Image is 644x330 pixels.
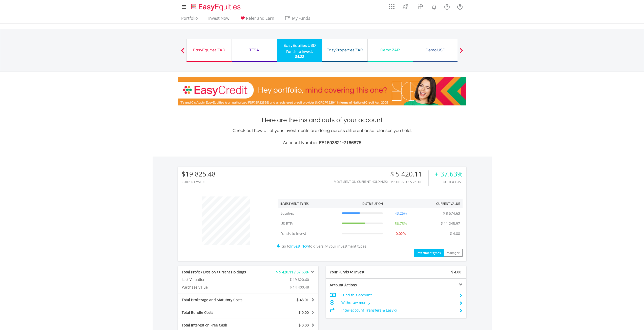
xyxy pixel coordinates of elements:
img: vouchers-v2.svg [416,3,424,11]
img: thrive-v2.svg [401,3,409,11]
td: Inter-account Transfers & EasyFx [341,306,455,314]
div: Total Brokerage and Statutory Costs [178,297,260,302]
div: Last Valuation [178,277,248,282]
h3: Account Number: [178,139,466,146]
span: $ 19 820.60 [290,277,309,282]
span: $ 4.88 [451,270,461,274]
div: Go to to diversify your investment types. [274,194,466,257]
div: Profit & Loss [435,180,463,184]
div: Funds to invest: [286,49,313,54]
a: Notifications [428,1,441,11]
button: Previous [178,50,188,55]
a: AppsGrid [386,1,398,9]
div: EasyProperties ZAR [325,47,364,54]
div: EasyEquities ZAR [190,47,228,54]
img: EasyCredit Promotion Banner [178,77,466,105]
span: $ 43.01 [297,297,309,302]
div: + 37.63% [435,170,463,178]
div: Demo USD [416,47,455,54]
img: grid-menu-icon.svg [389,4,394,9]
div: $19 825.48 [182,170,216,178]
a: Portfolio [179,16,200,24]
span: EE1593821-7166875 [319,140,361,145]
a: Refer and Earn [238,16,276,24]
td: $ 8 574.63 [440,208,463,218]
div: Distribution [362,202,383,206]
span: $ 5 420.11 / 37.63% [276,270,309,274]
img: EasyEquities_Logo.png [190,3,243,11]
div: TFSA [235,47,274,54]
td: Withdraw money [341,299,455,306]
div: Total Profit / Loss on Current Holdings [178,270,260,275]
td: 56.73% [385,218,416,229]
div: Demo ZAR [371,47,410,54]
a: Vouchers [413,1,428,11]
td: Equities [278,208,339,218]
div: Total Bundle Costs [178,310,260,315]
span: $ 0.00 [299,323,309,327]
span: $4.88 [295,54,304,59]
a: Home page [189,1,243,11]
td: Fund this account [341,291,455,299]
div: Purchase Value [178,285,248,290]
a: My Profile [453,1,466,12]
a: FAQ's and Support [441,1,453,11]
td: 43.25% [385,208,416,218]
button: Manager [444,249,463,257]
th: Investment Types [278,199,339,208]
button: Next [456,50,466,55]
td: $ 11 245.97 [438,218,463,229]
div: EasyEquities USD [280,42,319,49]
td: Funds to Invest [278,229,339,239]
span: $ 14 400.48 [290,285,309,290]
div: Total Interest on Free Cash [178,323,260,328]
th: Current Value [416,199,463,208]
td: $ 4.88 [447,229,463,239]
a: Invest Now [206,16,231,24]
span: My Funds [285,15,318,21]
div: Your Funds to Invest [326,270,396,275]
td: US ETFs [278,218,339,229]
a: Invest Now [290,244,309,249]
div: Movement on Current Holdings: [334,180,388,183]
div: $ 5 420.11 [390,170,428,178]
span: $ 0.00 [299,310,309,315]
div: Profit & Loss Value [390,180,428,184]
td: 0.02% [385,229,416,239]
h1: Here are the ins and outs of your account [178,116,466,125]
div: Check out how all of your investments are doing across different asset classes you hold. [178,127,466,146]
button: Investment types [414,249,444,257]
div: Account Actions [326,282,396,288]
span: Refer and Earn [246,15,274,21]
div: CURRENT VALUE [182,180,216,184]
